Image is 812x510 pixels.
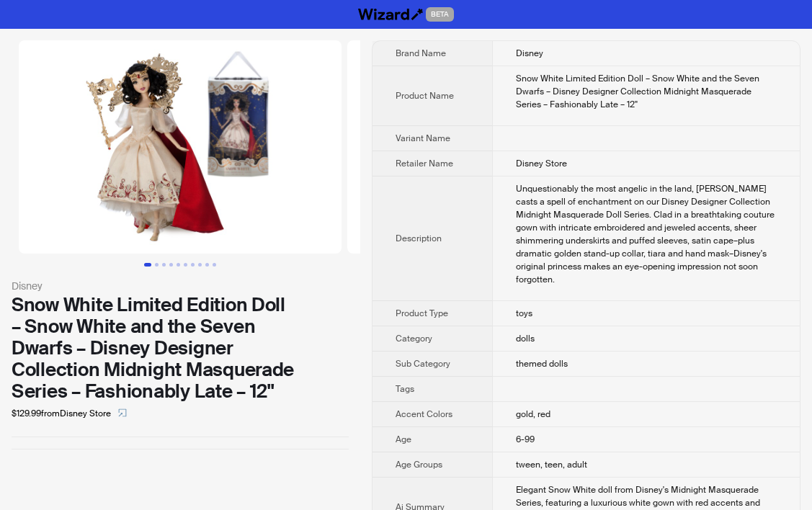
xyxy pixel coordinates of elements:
button: Go to slide 5 [177,263,180,267]
img: Snow White Limited Edition Doll – Snow White and the Seven Dwarfs – Disney Designer Collection Mi... [19,40,342,254]
span: Accent Colors [396,408,452,420]
button: Go to slide 4 [169,263,173,267]
span: Retailer Name [396,158,453,169]
button: Go to slide 9 [205,263,209,267]
span: Sub Category [396,358,450,370]
span: Age Groups [396,459,442,470]
span: Description [396,233,442,244]
span: Disney Store [516,158,567,169]
span: dolls [516,333,535,344]
img: Snow White Limited Edition Doll – Snow White and the Seven Dwarfs – Disney Designer Collection Mi... [347,40,670,254]
button: Go to slide 8 [198,263,202,267]
button: Go to slide 7 [191,263,195,267]
span: select [118,408,127,417]
span: Product Name [396,90,454,102]
div: Disney [12,278,349,294]
div: Unquestionably the most angelic in the land, Snow White casts a spell of enchantment on our Disne... [516,182,777,286]
button: Go to slide 3 [162,263,166,267]
span: Variant Name [396,133,450,144]
span: BETA [426,7,454,22]
span: toys [516,308,532,319]
span: Age [396,434,411,445]
span: Brand Name [396,48,446,59]
div: Snow White Limited Edition Doll – Snow White and the Seven Dwarfs – Disney Designer Collection Mi... [516,72,777,111]
div: $129.99 from Disney Store [12,402,349,425]
span: tween, teen, adult [516,459,587,470]
span: gold, red [516,408,550,420]
button: Go to slide 1 [144,263,151,267]
span: Category [396,333,432,344]
div: Snow White Limited Edition Doll – Snow White and the Seven Dwarfs – Disney Designer Collection Mi... [12,294,349,402]
button: Go to slide 10 [213,263,216,267]
span: themed dolls [516,358,568,370]
span: 6-99 [516,434,535,445]
button: Go to slide 6 [184,263,187,267]
span: Product Type [396,308,448,319]
span: Tags [396,383,414,395]
button: Go to slide 2 [155,263,159,267]
span: Disney [516,48,543,59]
